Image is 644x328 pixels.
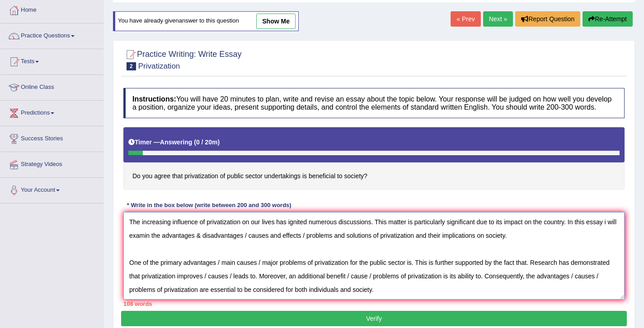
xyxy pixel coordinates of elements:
a: Tests [0,49,103,72]
a: Predictions [0,101,103,123]
button: Report Question [515,11,580,27]
h5: Timer — [128,139,220,146]
a: Online Class [0,75,103,97]
div: * Write in the box below (write between 200 and 300 words) [123,201,295,209]
div: You have already given answer to this question [113,11,299,31]
span: 2 [127,62,136,70]
button: Verify [121,311,627,326]
a: Practice Questions [0,23,103,46]
a: Your Account [0,178,103,200]
b: Answering [160,139,193,146]
a: Next » [483,11,513,27]
a: « Prev [451,11,480,27]
h2: Practice Writing: Write Essay [123,48,241,70]
div: 108 words [123,300,625,308]
button: Re-Attempt [583,11,633,27]
b: ( [194,139,196,146]
a: Strategy Videos [0,152,103,175]
h4: You will have 20 minutes to plan, write and revise an essay about the topic below. Your response ... [123,88,625,118]
a: show me [256,14,296,29]
small: Privatization [138,62,180,70]
a: Success Stories [0,126,103,149]
b: 0 / 20m [196,139,217,146]
b: ) [217,139,220,146]
b: Instructions: [132,95,176,103]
